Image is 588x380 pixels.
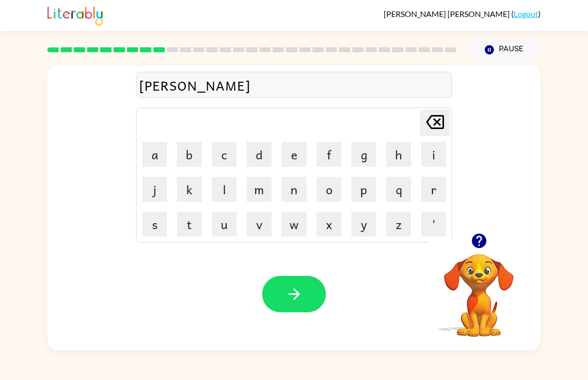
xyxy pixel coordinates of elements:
button: l [212,177,237,202]
button: y [351,212,376,237]
button: s [142,212,167,237]
button: i [421,142,446,167]
button: o [316,177,341,202]
button: z [386,212,411,237]
button: f [316,142,341,167]
img: Literably [47,4,103,26]
button: j [142,177,167,202]
button: c [212,142,237,167]
video: Your browser must support playing .mp4 files to use Literably. Please try using another browser. [429,239,529,338]
button: h [386,142,411,167]
button: v [247,212,272,237]
button: u [212,212,237,237]
button: x [316,212,341,237]
button: r [421,177,446,202]
button: Pause [468,38,541,61]
div: [PERSON_NAME] [139,75,449,96]
button: e [282,142,306,167]
button: n [282,177,306,202]
div: ( ) [384,9,541,18]
button: w [282,212,306,237]
button: p [351,177,376,202]
button: m [247,177,272,202]
a: Logout [514,9,538,18]
button: b [177,142,202,167]
button: d [247,142,272,167]
button: ' [421,212,446,237]
button: a [142,142,167,167]
button: g [351,142,376,167]
button: q [386,177,411,202]
button: t [177,212,202,237]
span: [PERSON_NAME] [PERSON_NAME] [384,9,511,18]
button: k [177,177,202,202]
